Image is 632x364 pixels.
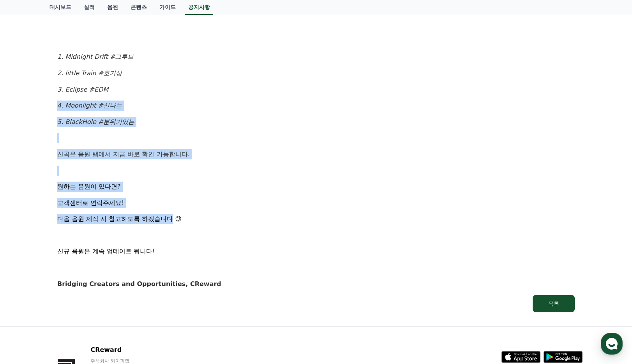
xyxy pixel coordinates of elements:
span: 대화 [71,259,81,265]
p: CReward [90,345,185,355]
a: 설정 [101,247,150,267]
span: 설정 [120,259,130,265]
strong: Bridging Creators and Opportunities, CReward [57,280,221,288]
p: 신곡은 음원 탭에서 지금 바로 확인 가능합니다. [57,149,575,159]
span: 원하는 음원이 있다면? [57,183,121,190]
span: 고객센터로 연락주세요! [57,199,124,207]
em: 5. BlackHole #분위기있는 [57,118,134,125]
button: 목록 [533,295,575,312]
div: 목록 [548,300,559,307]
span: 홈 [25,259,29,265]
em: 4. Moonlight #신나는 [57,102,122,109]
em: 1. Midnight Drift #그루브 [57,53,134,60]
a: 목록 [57,295,575,312]
em: 3. Eclipse #EDM [57,86,108,93]
p: 주식회사 와이피랩 [90,358,185,364]
span: 신규 음원은 계속 업데이트 됩니다! [57,247,155,255]
a: 홈 [2,247,51,267]
em: 2. little Train #호기심 [57,69,122,77]
span: 다음 음원 제작 시 참고하도록 하겠습니다 😉 [57,215,182,223]
a: 대화 [51,247,101,267]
